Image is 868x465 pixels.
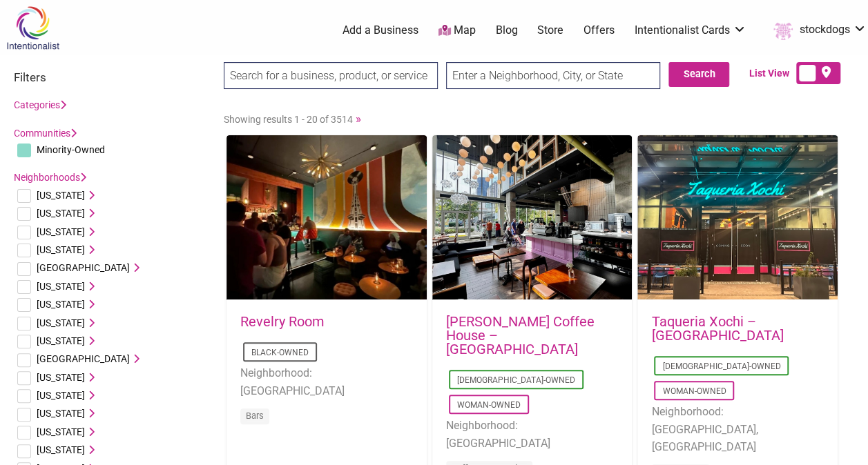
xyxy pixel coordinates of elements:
[251,348,309,357] a: Black-Owned
[438,23,476,39] a: Map
[224,62,438,89] input: Search for a business, product, or service
[37,281,85,292] span: [US_STATE]
[457,375,575,385] a: [DEMOGRAPHIC_DATA]-Owned
[446,62,660,89] input: Enter a Neighborhood, City, or State
[635,23,746,38] a: Intentionalist Cards
[37,244,85,255] span: [US_STATE]
[651,313,783,344] a: Taqueria Xochi – [GEOGRAPHIC_DATA]
[37,372,85,383] span: [US_STATE]
[240,313,325,330] a: Revelry Room
[37,226,85,237] span: [US_STATE]
[495,23,517,38] a: Blog
[651,403,824,456] li: Neighborhood: [GEOGRAPHIC_DATA], [GEOGRAPHIC_DATA]
[37,390,85,401] span: [US_STATE]
[37,317,85,328] span: [US_STATE]
[537,23,563,38] a: Store
[662,386,726,396] a: Woman-Owned
[446,417,619,452] li: Neighborhood: [GEOGRAPHIC_DATA]
[749,66,796,81] span: List View
[14,70,210,84] h3: Filters
[37,262,130,273] span: [GEOGRAPHIC_DATA]
[446,313,595,357] a: [PERSON_NAME] Coffee House – [GEOGRAPHIC_DATA]
[240,364,413,399] li: Neighborhood: [GEOGRAPHIC_DATA]
[14,172,86,183] a: Neighborhoods
[662,362,780,371] a: [DEMOGRAPHIC_DATA]-Owned
[37,144,105,155] span: Minority-Owned
[37,190,85,201] span: [US_STATE]
[37,299,85,310] span: [US_STATE]
[224,114,353,125] span: Showing results 1 - 20 of 3514
[37,353,130,364] span: [GEOGRAPHIC_DATA]
[584,23,615,38] a: Offers
[343,23,418,38] a: Add a Business
[668,62,729,87] button: Search
[14,128,77,139] a: Communities
[356,112,361,126] a: »
[37,426,85,437] span: [US_STATE]
[37,208,85,219] span: [US_STATE]
[37,335,85,346] span: [US_STATE]
[766,18,867,43] a: stockdogs
[246,410,264,421] a: Bars
[37,408,85,419] span: [US_STATE]
[37,444,85,455] span: [US_STATE]
[457,400,521,410] a: Woman-Owned
[14,99,66,110] a: Categories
